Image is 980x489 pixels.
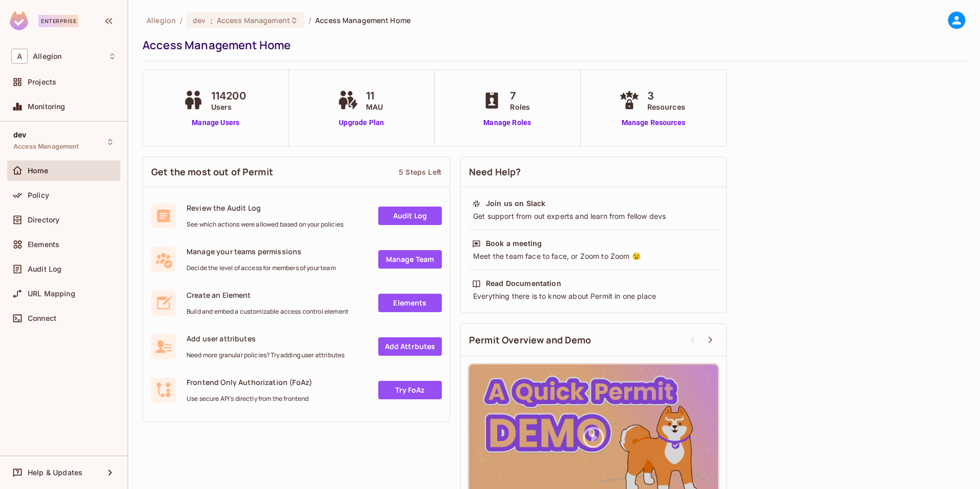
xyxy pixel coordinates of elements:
[187,247,336,256] span: Manage your teams permissions
[28,103,66,111] span: Monitoring
[510,101,530,112] span: Roles
[479,117,535,128] a: Manage Roles
[28,216,59,224] span: Directory
[211,101,246,112] span: Users
[187,220,343,229] span: See which actions were allowed based on your policies
[28,290,75,298] span: URL Mapping
[187,290,349,300] span: Create an Element
[366,101,383,112] span: MAU
[187,203,343,213] span: Review the Audit Log
[187,308,349,316] span: Build and embed a customizable access control element
[309,15,311,25] li: /
[151,166,273,178] span: Get the most out of Permit
[187,395,312,403] span: Use secure API's directly from the frontend
[399,167,441,177] div: 5 Steps Left
[180,15,182,25] li: /
[180,117,251,128] a: Manage Users
[647,101,685,112] span: Resources
[142,37,961,53] div: Access Management Home
[187,377,312,387] span: Frontend Only Authorization (FoAz)
[617,117,690,128] a: Manage Resources
[378,381,442,399] a: Try FoAz
[211,88,246,104] span: 114200
[28,265,62,273] span: Audit Log
[378,207,442,225] a: Audit Log
[28,191,49,199] span: Policy
[28,167,49,175] span: Home
[187,334,344,343] span: Add user attributes
[28,314,56,322] span: Connect
[187,351,344,359] span: Need more granular policies? Try adding user attributes
[210,16,213,25] span: :
[33,52,62,60] span: Workspace: Allegion
[469,166,521,178] span: Need Help?
[378,337,442,356] a: Add Attrbutes
[217,15,290,25] span: Access Management
[472,251,715,261] div: Meet the team face to face, or Zoom to Zoom 😉
[193,15,206,25] span: dev
[10,11,28,30] img: SReyMgAAAABJRU5ErkJggg==
[469,334,591,347] span: Permit Overview and Demo
[472,291,715,301] div: Everything there is to know about Permit in one place
[28,240,59,249] span: Elements
[38,15,78,27] div: Enterprise
[378,294,442,312] a: Elements
[647,88,685,104] span: 3
[378,250,442,269] a: Manage Team
[28,78,56,86] span: Projects
[486,278,561,289] div: Read Documentation
[187,264,336,272] span: Decide the level of access for members of your team
[472,211,715,221] div: Get support from out experts and learn from fellow devs
[315,15,411,25] span: Access Management Home
[510,88,530,104] span: 7
[28,468,83,477] span: Help & Updates
[13,142,79,151] span: Access Management
[335,117,388,128] a: Upgrade Plan
[11,49,28,64] span: A
[13,131,26,139] span: dev
[366,88,383,104] span: 11
[486,238,542,249] div: Book a meeting
[147,15,176,25] span: the active workspace
[486,198,545,209] div: Join us on Slack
